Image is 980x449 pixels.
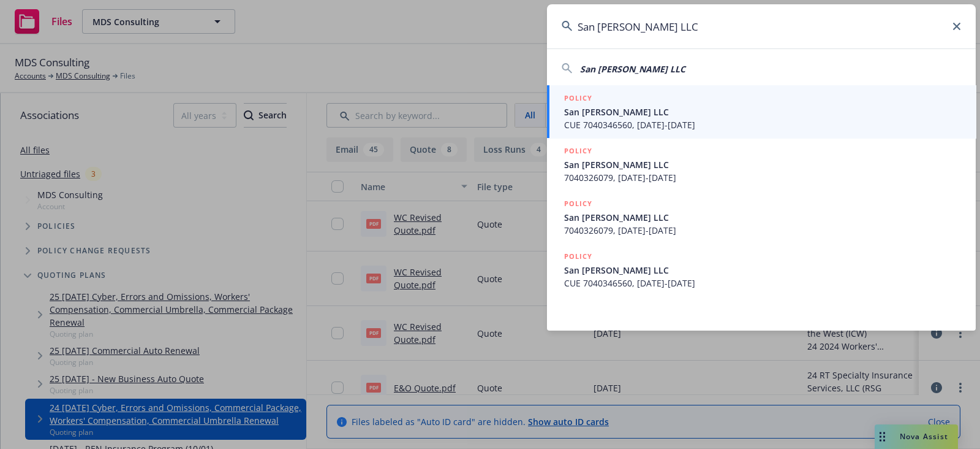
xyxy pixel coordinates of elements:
span: CUE 7040346560, [DATE]-[DATE] [564,277,961,290]
span: CUE 7040346560, [DATE]-[DATE] [564,118,961,131]
span: San [PERSON_NAME] LLC [564,264,961,277]
span: San [PERSON_NAME] LLC [564,158,961,171]
h5: POLICY [564,250,592,263]
span: 7040326079, [DATE]-[DATE] [564,171,961,184]
a: POLICYSan [PERSON_NAME] LLCCUE 7040346560, [DATE]-[DATE] [547,85,976,138]
span: San [PERSON_NAME] LLC [580,63,685,75]
input: Search... [547,4,976,48]
span: San [PERSON_NAME] LLC [564,106,961,118]
h5: POLICY [564,92,592,104]
h5: POLICY [564,145,592,157]
a: POLICYSan [PERSON_NAME] LLCCUE 7040346560, [DATE]-[DATE] [547,244,976,296]
a: POLICYSan [PERSON_NAME] LLC7040326079, [DATE]-[DATE] [547,191,976,244]
h5: POLICY [564,198,592,210]
span: San [PERSON_NAME] LLC [564,211,961,224]
a: POLICYSan [PERSON_NAME] LLC7040326079, [DATE]-[DATE] [547,138,976,191]
span: 7040326079, [DATE]-[DATE] [564,224,961,237]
